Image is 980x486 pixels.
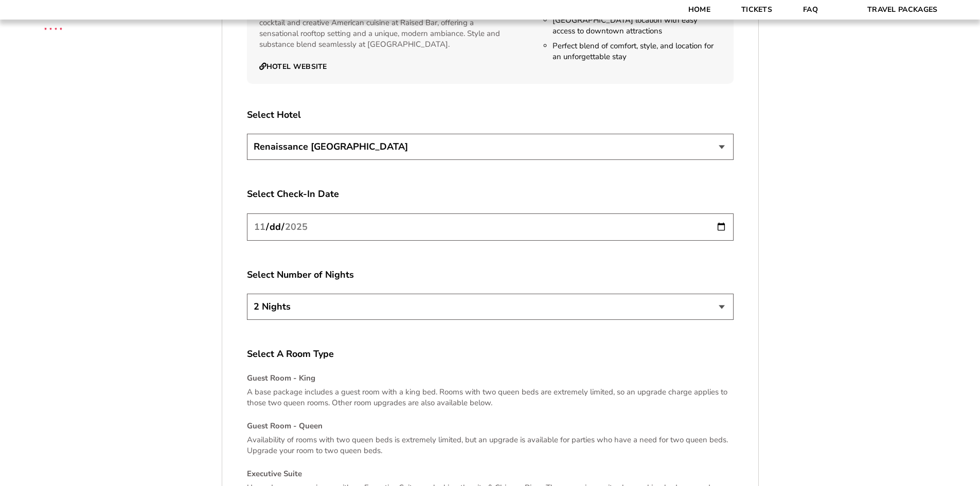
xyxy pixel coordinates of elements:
[247,373,734,384] h4: Guest Room - King
[247,188,734,201] label: Select Check-In Date
[31,5,76,50] img: CBS Sports Thanksgiving Classic
[247,348,734,361] label: Select A Room Type
[247,421,734,431] h4: Guest Room - Queen
[247,435,734,456] p: Availability of rooms with two queen beds is extremely limited, but an upgrade is available for p...
[247,109,734,121] label: Select Hotel
[553,15,721,37] li: [GEOGRAPHIC_DATA] location with easy access to downtown attractions
[553,41,721,62] li: Perfect blend of comfort, style, and location for an unforgettable stay
[259,62,327,71] a: Hotel Website
[247,387,734,408] p: A base package includes a guest room with a king bed. Rooms with two queen beds are extremely lim...
[247,469,734,479] h4: Executive Suite
[247,268,734,281] label: Select Number of Nights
